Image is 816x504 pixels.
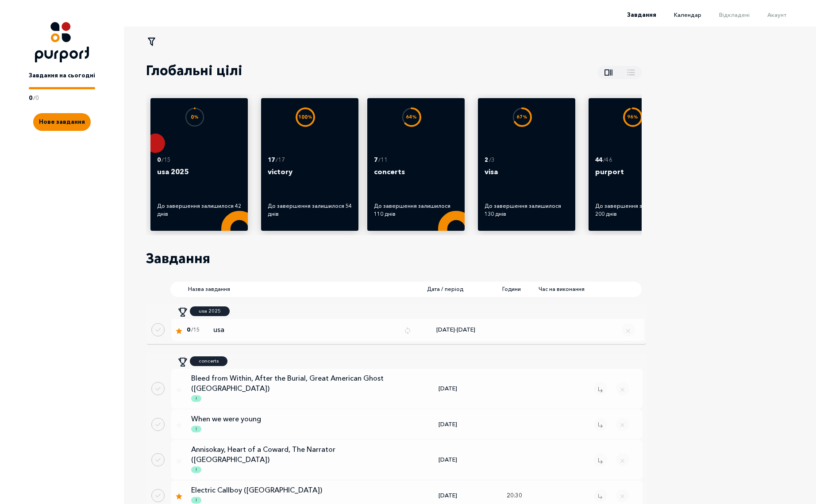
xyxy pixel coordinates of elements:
[190,356,227,366] a: concerts
[616,418,629,431] button: Close popup
[412,325,500,334] div: [DATE] - [DATE]
[191,373,390,393] p: Bleed from Within, After the Burial, Great American Ghost ([GEOGRAPHIC_DATA])
[213,325,397,335] p: usa
[404,455,492,464] div: [DATE]
[146,248,210,268] p: Завдання
[29,62,95,102] a: Завдання на сьогодні0/0
[603,156,612,164] p: / 46
[485,202,569,218] div: До завершення залишилося 130 днів
[595,166,679,188] p: purport
[374,166,458,188] p: concerts
[597,66,642,79] button: Show all goals
[151,382,165,395] button: Done task
[182,373,404,404] a: Bleed from Within, After the Burial, Great American Ghost ([GEOGRAPHIC_DATA])!
[191,326,200,334] span: / 15
[492,491,536,500] div: 20:30
[656,11,701,18] a: Календар
[268,166,352,188] p: victory
[209,325,412,335] a: usaRepeat icon
[594,418,607,431] button: Remove task
[406,114,417,120] text: 64 %
[485,156,488,164] p: 2
[374,105,458,223] a: 64%7 /11concertsДо завершення залишилося 110 днів
[276,156,285,164] p: / 17
[157,105,241,223] a: 0%0 /15usa 2025До завершення залишилося 42 днів
[191,444,390,464] p: Annisokay, Heart of a Coward, The Narrator ([GEOGRAPHIC_DATA])
[39,118,85,125] span: Нове завдання
[627,11,656,18] span: Завдання
[378,156,388,164] p: / 11
[151,418,165,431] button: Done task
[157,166,241,188] p: usa 2025
[151,489,165,502] button: Done task
[157,202,241,218] div: До завершення залишилося 42 днів
[162,156,171,164] p: / 15
[485,166,569,188] p: visa
[750,11,786,18] a: Акаунт
[594,489,607,502] button: Remove task
[188,285,400,293] span: Назва завдання
[517,114,528,120] text: 67 %
[404,384,492,393] div: [DATE]
[196,426,197,432] p: !
[268,202,352,218] div: До завершення залишилося 54 днів
[196,396,197,402] p: !
[485,105,569,223] a: 67%2 /3visaДо завершення залишилося 130 днів
[151,453,165,466] button: Done task
[616,382,629,395] button: Close popup
[374,202,458,218] div: До завершення залишилося 110 днів
[674,11,701,18] span: Календар
[489,156,495,164] p: / 3
[595,202,679,218] div: До завершення залишилося 200 днів
[29,71,95,80] p: Завдання на сьогодні
[35,22,89,62] img: Logo icon
[594,453,607,466] button: Remove task
[616,453,629,466] button: Close popup
[595,105,679,223] a: 96%44 /46purportДо завершення залишилося 200 днів
[146,61,242,80] p: Глобальні цілі
[182,414,404,435] a: When we were young!
[404,491,492,500] div: [DATE]
[191,485,390,495] p: Electric Callboy ([GEOGRAPHIC_DATA])
[719,11,750,18] span: Відкладені
[609,11,656,18] a: Завдання
[196,497,197,504] p: !
[33,102,91,131] a: Create new task
[268,105,352,223] a: 100%17 /17victoryДо завершення залишилося 54 днів
[35,94,39,103] p: 0
[268,156,275,164] p: 17
[190,306,230,316] a: usa 2025
[191,114,199,120] text: 0 %
[151,323,165,336] button: Done regular task
[767,11,786,18] span: Акаунт
[595,156,602,164] p: 44
[427,285,471,293] span: Дата / період
[182,444,404,475] a: Annisokay, Heart of a Coward, The Narrator ([GEOGRAPHIC_DATA])!
[502,285,521,293] span: Години
[29,94,32,103] p: 0
[622,323,635,336] button: Remove regular task
[616,489,629,502] button: Close popup
[191,414,390,424] p: When we were young
[199,307,221,315] p: usa 2025
[539,285,585,293] span: Час на виконання
[157,156,161,164] p: 0
[701,11,750,18] a: Відкладені
[404,327,412,335] img: Repeat icon
[594,382,607,395] button: Remove task
[199,357,219,365] p: concerts
[404,420,492,429] div: [DATE]
[298,114,312,120] text: 100 %
[196,467,197,473] p: !
[187,326,190,334] span: 0
[33,113,91,131] button: Create new task
[627,114,639,120] text: 96 %
[33,94,35,103] p: /
[374,156,377,164] p: 7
